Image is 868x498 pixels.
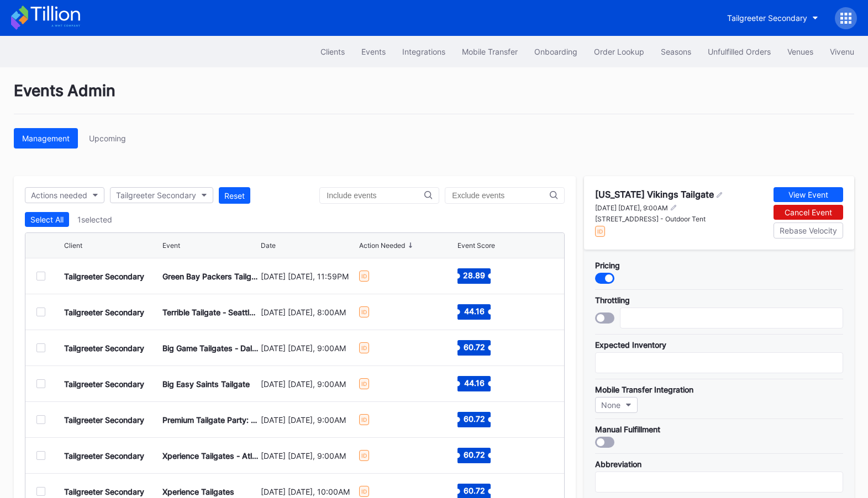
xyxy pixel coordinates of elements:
[526,41,586,62] button: Onboarding
[327,191,424,200] input: Include events
[162,415,258,425] div: Premium Tailgate Party: [US_STATE] Titans vs. Los Angeles Rams
[261,379,356,389] div: [DATE] [DATE], 9:00AM
[162,379,250,389] div: Big Easy Saints Tailgate
[774,205,843,220] button: Cancel Event
[30,215,64,224] div: Select All
[64,343,144,353] div: Tailgreeter Secondary
[595,189,714,200] div: [US_STATE] Vikings Tailgate
[64,487,144,496] div: Tailgreeter Secondary
[359,342,369,353] div: ID
[464,378,485,388] text: 44.16
[785,208,832,217] div: Cancel Event
[261,308,356,317] div: [DATE] [DATE], 8:00AM
[830,47,854,56] div: Vivenu
[116,190,196,200] div: Tailgreeter Secondary
[31,190,87,200] div: Actions needed
[162,451,258,460] div: Xperience Tailgates - Atlanta Falcons at [US_STATE] Vikings
[774,222,843,239] button: Rebase Velocity
[595,397,638,413] button: None
[779,41,822,62] button: Venues
[595,226,605,237] div: ID
[25,187,104,203] button: Actions needed
[359,306,369,317] div: ID
[14,81,854,114] div: Events Admin
[22,134,70,143] div: Management
[81,128,134,149] button: Upcoming
[162,241,180,250] div: Event
[452,191,549,200] input: Exclude events
[162,343,258,353] div: Big Game Tailgates - Dallas Cowboys Vs [US_STATE] Giants Tailgate
[64,308,144,317] div: Tailgreeter Secondary
[462,47,518,56] div: Mobile Transfer
[359,450,369,461] div: ID
[780,226,837,235] div: Rebase Velocity
[601,400,620,410] div: None
[359,486,369,497] div: ID
[402,47,445,56] div: Integrations
[586,41,653,62] button: Order Lookup
[110,187,213,203] button: Tailgreeter Secondary
[219,187,250,204] button: Reset
[457,241,495,250] div: Event Score
[661,47,691,56] div: Seasons
[359,271,369,282] div: ID
[64,451,144,460] div: Tailgreeter Secondary
[699,41,779,62] button: Unfulfilled Orders
[353,41,394,62] button: Events
[14,128,78,149] button: Management
[261,415,356,425] div: [DATE] [DATE], 9:00AM
[361,47,386,56] div: Events
[261,487,356,496] div: [DATE] [DATE], 10:00AM
[261,272,356,281] div: [DATE] [DATE], 11:59PM
[595,459,843,469] div: Abbreviation
[64,272,144,281] div: Tailgreeter Secondary
[595,295,843,305] div: Throttling
[595,425,843,434] div: Manual Fulfillment
[595,261,843,270] div: Pricing
[595,340,843,349] div: Expected Inventory
[787,47,813,56] div: Venues
[463,271,485,280] text: 28.89
[64,379,144,389] div: Tailgreeter Secondary
[162,272,258,281] div: Green Bay Packers Tailgate ([US_STATE] Commanders at Green Bay Packers)
[261,451,356,460] div: [DATE] [DATE], 9:00AM
[320,47,345,56] div: Clients
[454,41,526,62] button: Mobile Transfer
[719,8,827,28] button: Tailgreeter Secondary
[261,241,276,250] div: Date
[359,241,405,250] div: Action Needed
[594,47,644,56] div: Order Lookup
[464,342,485,352] text: 60.72
[464,486,485,495] text: 60.72
[464,450,485,459] text: 60.72
[89,134,126,143] div: Upcoming
[162,487,234,496] div: Xperience Tailgates
[261,343,356,353] div: [DATE] [DATE], 9:00AM
[64,415,144,425] div: Tailgreeter Secondary
[595,204,668,212] div: [DATE] [DATE], 9:00AM
[359,378,369,389] div: ID
[312,41,353,62] button: Clients
[595,215,723,223] div: [STREET_ADDRESS] - Outdoor Tent
[774,187,843,202] button: View Event
[162,308,258,317] div: Terrible Tailgate - Seattle Seahawks at Pittsburgh Steelers
[788,190,828,199] div: View Event
[727,13,807,23] div: Tailgreeter Secondary
[77,215,112,224] div: 1 selected
[822,41,862,62] button: Vivenu
[653,41,699,62] button: Seasons
[708,47,771,56] div: Unfulfilled Orders
[534,47,577,56] div: Onboarding
[394,41,454,62] button: Integrations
